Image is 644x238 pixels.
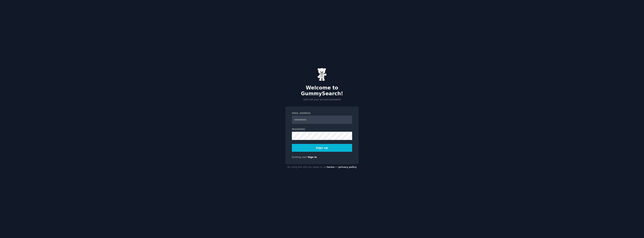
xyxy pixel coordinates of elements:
h2: Welcome to GummySearch! [285,85,359,97]
p: Let's set your account password [285,98,359,101]
span: Existing user? [292,156,308,158]
label: Email Address [292,112,352,115]
button: Sign up [292,144,352,152]
div: By using this site you agree to our and [285,164,359,170]
label: Password [292,128,352,131]
a: Sign in [308,156,317,158]
a: terms [327,166,334,168]
a: privacy policy [339,166,357,168]
img: Gummy Bear [317,68,327,81]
